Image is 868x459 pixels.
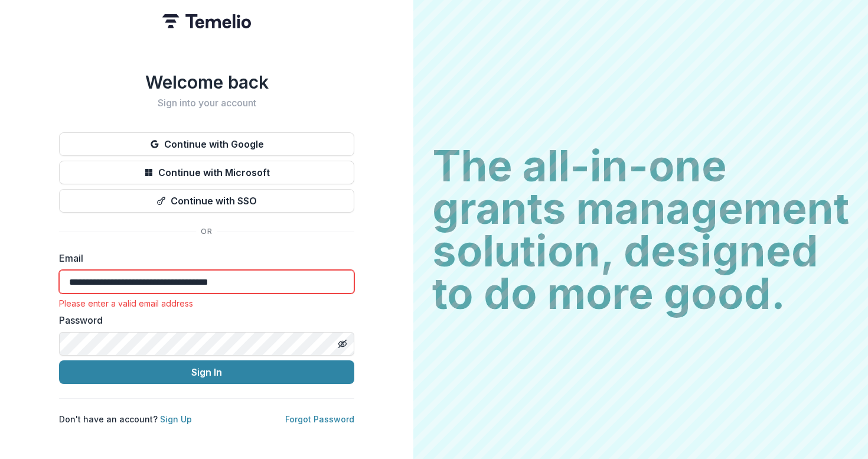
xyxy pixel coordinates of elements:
h1: Welcome back [59,71,354,93]
button: Continue with Microsoft [59,161,354,184]
button: Continue with Google [59,132,354,156]
button: Sign In [59,360,354,384]
a: Forgot Password [285,414,354,424]
img: Temelio [162,14,251,28]
label: Password [59,313,347,327]
div: Please enter a valid email address [59,298,354,308]
p: Don't have an account? [59,413,192,425]
label: Email [59,251,347,265]
button: Continue with SSO [59,189,354,213]
h2: Sign into your account [59,97,354,109]
a: Sign Up [160,414,192,424]
button: Toggle password visibility [333,334,352,353]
